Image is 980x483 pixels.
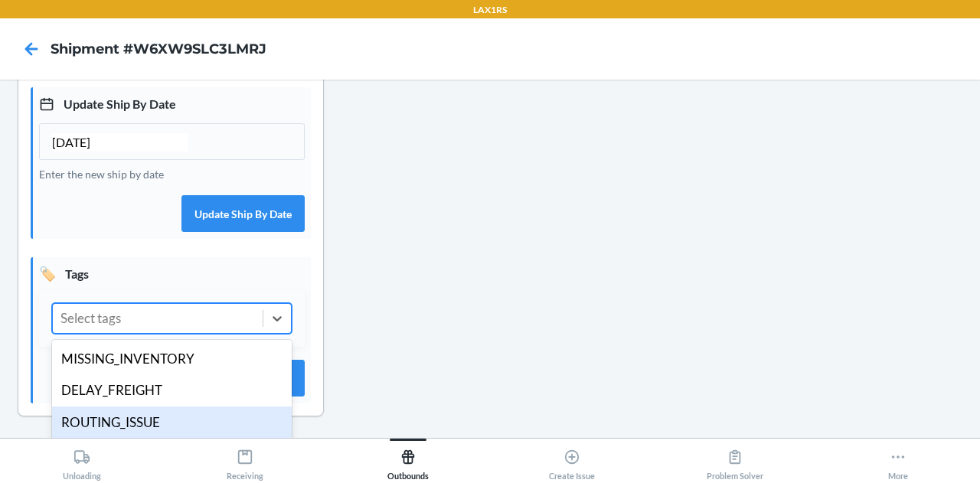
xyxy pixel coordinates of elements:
[52,406,292,439] div: ROUTING_ISSUE
[163,439,326,481] button: Receiving
[181,195,305,232] button: Update Ship By Date
[387,442,429,481] div: Outbounds
[52,343,292,375] div: MISSING_INVENTORY
[52,374,292,406] div: DELAY_FREIGHT
[51,39,266,59] h4: Shipment #W6XW9SLC3LMRJ
[653,439,816,481] button: Problem Solver
[60,308,121,328] div: Select tags
[39,93,305,114] p: Update Ship By Date
[817,439,980,481] button: More
[327,439,490,481] button: Outbounds
[473,3,507,17] p: LAX1RS
[39,263,56,284] span: 🏷️
[39,166,305,182] p: Enter the new ship by date
[888,442,908,481] div: More
[227,442,263,481] div: Receiving
[707,442,763,481] div: Problem Solver
[52,133,188,152] input: MM/DD/YYYY
[39,263,305,284] p: Tags
[490,439,653,481] button: Create Issue
[549,442,595,481] div: Create Issue
[63,442,101,481] div: Unloading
